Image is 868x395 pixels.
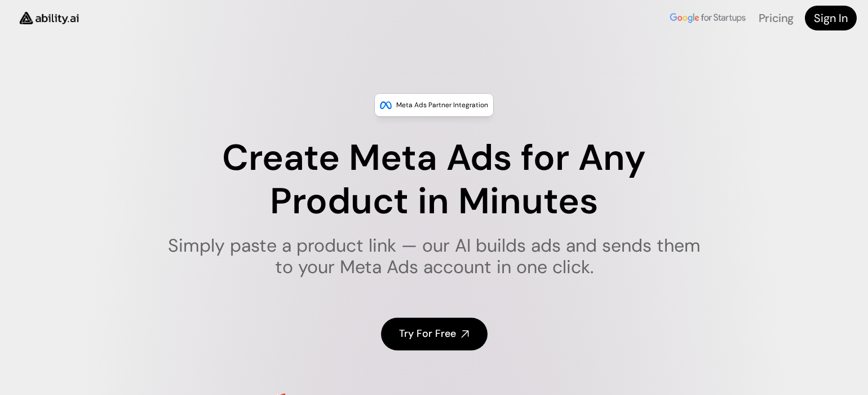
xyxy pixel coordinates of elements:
h4: Sign In [814,10,848,26]
a: Pricing [759,11,794,25]
a: Try For Free [381,318,488,350]
p: Meta Ads Partner Integration [396,99,488,111]
a: Sign In [805,6,857,30]
h1: Create Meta Ads for Any Product in Minutes [161,137,708,223]
h1: Simply paste a product link — our AI builds ads and sends them to your Meta Ads account in one cl... [161,235,708,278]
h4: Try For Free [399,327,456,341]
